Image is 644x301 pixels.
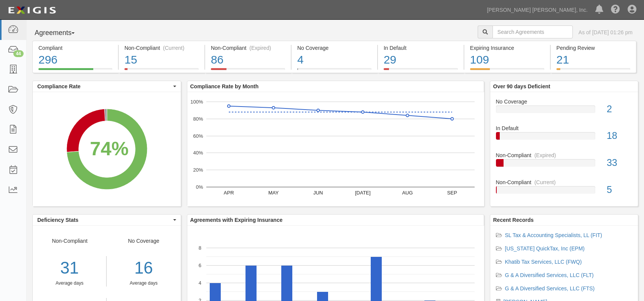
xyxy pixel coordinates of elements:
div: 18 [601,129,638,143]
div: Non-Compliant (Expired) [211,44,285,52]
div: Expiring Insurance [470,44,544,52]
div: Average days [112,280,175,287]
a: G & A Diversified Services, LLC (FLT) [505,272,594,278]
a: G & A Diversified Services, LLC (FTS) [505,285,595,291]
div: 5 [601,183,638,197]
text: AUG [402,190,413,196]
div: Non-Compliant [490,178,638,186]
i: Help Center - Complianz [611,5,620,14]
div: 44 [13,50,24,57]
text: 20% [193,167,203,173]
text: 8 [198,245,201,251]
a: Non-Compliant(Current)15 [119,68,204,74]
b: Over 90 days Deficient [493,83,550,89]
text: 40% [193,150,203,156]
text: 6 [198,263,201,268]
div: In Default [490,124,638,132]
div: (Current) [534,178,556,186]
a: Non-Compliant(Expired)33 [496,151,633,178]
span: Deficiency Stats [37,216,171,224]
a: [PERSON_NAME] [PERSON_NAME], Inc. [483,2,591,18]
svg: A chart. [187,92,484,206]
div: 86 [211,52,285,68]
a: Non-Compliant(Expired)86 [205,68,291,74]
button: Deficiency Stats [33,215,181,225]
button: Compliance Rate [33,81,181,92]
div: 29 [384,52,458,68]
div: As of [DATE] 01:26 pm [579,29,633,36]
button: Agreements [32,25,89,41]
text: 4 [198,280,201,286]
div: 2 [601,102,638,116]
div: 296 [38,52,112,68]
div: 21 [556,52,630,68]
div: 4 [297,52,371,68]
div: 16 [112,256,175,280]
a: In Default18 [496,124,633,151]
div: (Expired) [249,44,271,52]
text: APR [223,190,234,196]
div: (Current) [163,44,184,52]
a: No Coverage4 [292,68,377,74]
div: Compliant [38,44,112,52]
a: Pending Review21 [551,68,636,74]
text: 0% [196,184,203,190]
a: Khatib Tax Services, LLC (FWQ) [505,259,582,265]
svg: A chart. [33,92,181,206]
b: Recent Records [493,217,534,223]
a: In Default29 [378,68,464,74]
div: 31 [33,256,106,280]
div: Average days [33,280,106,287]
text: [DATE] [355,190,370,196]
a: Non-Compliant(Current)5 [496,178,633,200]
div: Non-Compliant (Current) [124,44,199,52]
div: In Default [384,44,458,52]
text: 60% [193,133,203,139]
div: 33 [601,156,638,170]
div: 109 [470,52,544,68]
a: [US_STATE] QuickTax, Inc (EPM) [505,245,585,252]
b: Agreements with Expiring Insurance [190,217,283,223]
div: Pending Review [556,44,630,52]
text: SEP [447,190,457,196]
div: 15 [124,52,199,68]
img: logo-5460c22ac91f19d4615b14bd174203de0afe785f0fc80cf4dbbc73dc1793850b.png [6,3,58,17]
text: 100% [190,99,203,105]
a: Compliant296 [32,68,118,74]
div: No Coverage [297,44,371,52]
text: JUN [313,190,323,196]
a: SL Tax & Accounting Specialists, LL (FIT) [505,232,603,238]
b: Compliance Rate by Month [190,83,259,89]
div: No Coverage [490,98,638,105]
input: Search Agreements [493,25,573,38]
text: MAY [268,190,279,196]
text: 80% [193,116,203,122]
span: Compliance Rate [37,83,171,90]
a: No Coverage2 [496,98,633,125]
div: (Expired) [534,151,556,159]
a: Expiring Insurance109 [464,68,550,74]
div: 74% [90,135,129,162]
div: Non-Compliant [490,151,638,159]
